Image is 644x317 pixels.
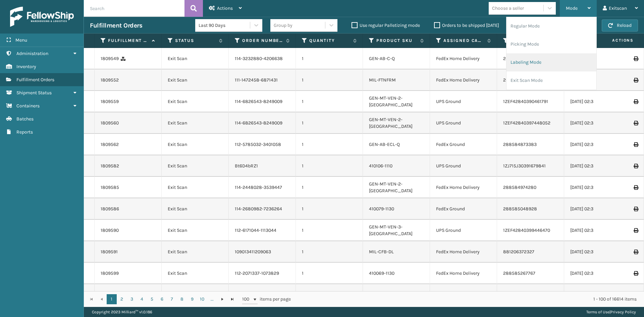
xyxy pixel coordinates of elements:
[430,155,497,177] td: UPS Ground
[229,241,296,263] td: 109013411209063
[369,206,394,212] a: 410079-1130
[101,120,119,126] a: 1809560
[101,77,119,84] a: 1809552
[162,177,229,198] td: Exit Scan
[634,78,638,83] i: Print Label
[101,98,119,105] a: 1809559
[197,294,207,304] a: 10
[430,134,497,155] td: FedEx Ground
[229,155,296,177] td: Bt6D4bRZ1
[242,38,283,44] label: Order Number
[296,112,363,134] td: 1
[492,5,524,12] div: Choose a seller
[162,48,229,69] td: Exit Scan
[92,307,152,317] p: Copyright 2023 Milliard™ v 1.0.186
[503,142,537,147] a: 288584873383
[187,294,197,304] a: 9
[369,224,413,236] a: GEN-MT-VEN-3-[GEOGRAPHIC_DATA]
[101,55,119,62] a: 1809549
[430,48,497,69] td: FedEx Home Delivery
[369,142,400,147] a: GEN-AB-ECL-Q
[101,249,118,255] a: 1809591
[369,163,392,169] a: 410106-1110
[586,307,636,317] div: |
[586,310,609,314] a: Terms of Use
[101,163,119,169] a: 1809582
[157,294,167,304] a: 6
[634,250,638,254] i: Print Label
[162,134,229,155] td: Exit Scan
[101,270,119,277] a: 1809599
[430,112,497,134] td: UPS Ground
[16,90,52,96] span: Shipment Status
[503,270,535,276] a: 288585267767
[566,5,578,11] span: Mode
[16,129,33,135] span: Reports
[162,69,229,91] td: Exit Scan
[229,198,296,220] td: 114-2680982-7236264
[503,184,536,190] a: 288584974280
[430,241,497,263] td: FedEx Home Delivery
[564,220,631,241] td: [DATE] 02:32:16 pm
[162,263,229,284] td: Exit Scan
[229,91,296,112] td: 114-6826543-8249009
[634,99,638,104] i: Print Label
[309,38,350,44] label: Quantity
[634,121,638,125] i: Print Label
[242,294,291,304] span: items per page
[430,284,497,306] td: FedEx Home Delivery
[296,284,363,306] td: 1
[434,22,499,28] label: Orders to be shipped [DATE]
[296,241,363,263] td: 1
[101,227,119,234] a: 1809590
[296,134,363,155] td: 1
[300,296,637,303] div: 1 - 100 of 16614 items
[217,5,233,11] span: Actions
[296,48,363,69] td: 1
[352,22,420,28] label: Use regular Palletizing mode
[443,38,484,44] label: Assigned Carrier Service
[162,198,229,220] td: Exit Scan
[369,56,395,61] a: GEN-AB-C-Q
[162,155,229,177] td: Exit Scan
[274,22,292,29] div: Group by
[107,294,117,304] a: 1
[101,141,119,148] a: 1809562
[602,19,638,32] button: Reload
[503,77,537,83] a: 288584859780
[220,297,225,302] span: Go to the next page
[503,163,546,169] a: 1ZJ715J30391679841
[162,91,229,112] td: Exit Scan
[15,37,27,43] span: Menu
[217,294,227,304] a: Go to the next page
[296,155,363,177] td: 1
[564,91,631,112] td: [DATE] 02:32:16 pm
[147,294,157,304] a: 5
[167,294,177,304] a: 7
[564,284,631,306] td: [DATE] 02:31:58 pm
[634,164,638,168] i: Print Label
[127,294,137,304] a: 3
[16,64,36,69] span: Inventory
[564,263,631,284] td: [DATE] 02:31:58 pm
[506,71,596,90] li: Exit Scan Mode
[430,263,497,284] td: FedEx Home Delivery
[369,117,413,129] a: GEN-MT-VEN-2-[GEOGRAPHIC_DATA]
[207,294,217,304] a: ...
[229,177,296,198] td: 114-2448028-3539447
[137,294,147,304] a: 4
[229,112,296,134] td: 114-6826543-8249009
[564,177,631,198] td: [DATE] 02:31:58 pm
[503,56,535,61] a: 288584871667
[199,22,251,29] div: Last 90 Days
[229,263,296,284] td: 112-2071337-1073829
[16,51,48,56] span: Administration
[296,69,363,91] td: 1
[90,21,142,30] h3: Fulfillment Orders
[430,198,497,220] td: FedEx Ground
[506,53,596,71] li: Labeling Mode
[634,142,638,147] i: Print Label
[10,7,74,27] img: logo
[634,56,638,61] i: Print Label
[16,116,34,122] span: Batches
